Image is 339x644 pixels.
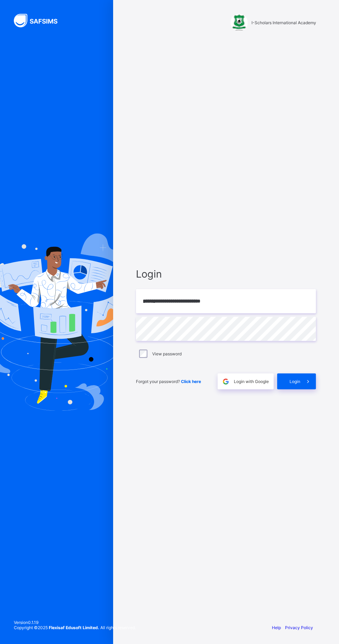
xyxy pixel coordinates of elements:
[14,14,66,27] img: SAFSIMS Logo
[289,379,300,384] span: Login
[222,377,230,385] img: google.396cfc9801f0270233282035f929180a.svg
[49,625,99,630] strong: Flexisaf Edusoft Limited.
[14,625,136,630] span: Copyright © 2025 All rights reserved.
[251,20,316,25] span: I-Scholars International Academy
[285,625,313,630] a: Privacy Policy
[272,625,281,630] a: Help
[233,379,268,384] span: Login with Google
[136,379,201,384] span: Forgot your password?
[136,268,316,280] span: Login
[14,620,136,625] span: Version 0.1.19
[152,351,182,356] label: View password
[181,379,201,384] a: Click here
